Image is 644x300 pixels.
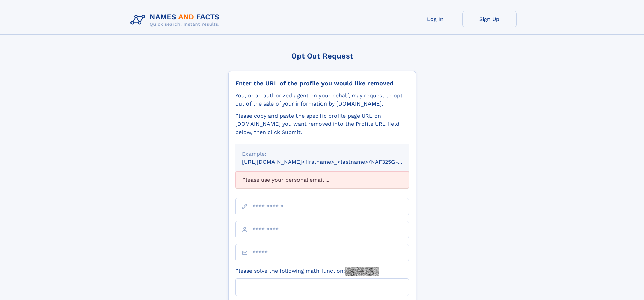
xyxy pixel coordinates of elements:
div: Please use your personal email ... [235,171,409,188]
label: Please solve the following math function: [235,267,379,276]
small: [URL][DOMAIN_NAME]<firstname>_<lastname>/NAF325G-xxxxxxxx [242,159,422,165]
a: Sign Up [462,11,517,27]
div: Example: [242,150,402,158]
div: Please copy and paste the specific profile page URL on [DOMAIN_NAME] you want removed into the Pr... [235,112,409,136]
div: You, or an authorized agent on your behalf, may request to opt-out of the sale of your informatio... [235,92,409,108]
div: Opt Out Request [228,52,416,60]
div: Enter the URL of the profile you would like removed [235,79,409,87]
img: Logo Names and Facts [128,11,225,29]
a: Log In [408,11,462,27]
